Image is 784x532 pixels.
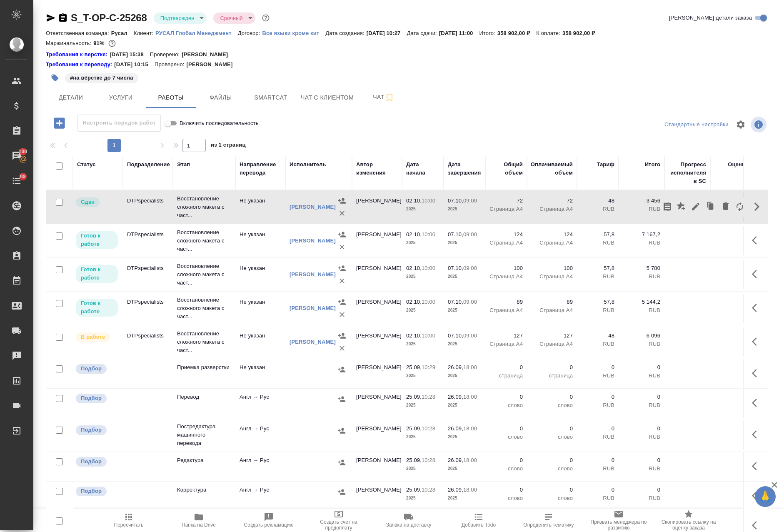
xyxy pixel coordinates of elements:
[75,393,119,404] div: Можно подбирать исполнителей
[235,294,285,323] td: Не указан
[751,117,768,132] span: Посмотреть информацию
[177,422,231,447] p: Постредактура машинного перевода
[235,192,285,222] td: Не указан
[406,231,422,237] p: 02.10,
[463,265,477,271] p: 09:00
[352,192,402,222] td: [PERSON_NAME]
[581,363,614,372] p: 0
[81,365,102,373] p: Подбор
[581,272,614,281] p: RUB
[406,364,422,370] p: 25.09,
[134,30,155,36] p: Клиент:
[531,197,573,205] p: 72
[463,197,477,204] p: 09:00
[81,457,102,466] p: Подбор
[747,197,767,217] button: Скрыть кнопки
[514,509,584,532] button: Определить тематику
[489,197,523,205] p: 72
[581,425,614,433] p: 0
[46,60,114,69] div: Нажми, чтобы открыть папку с инструкцией
[186,60,239,69] p: [PERSON_NAME]
[336,228,348,241] button: Назначить
[406,272,439,281] p: 2025
[489,363,523,372] p: 0
[463,457,477,463] p: 18:00
[374,509,444,532] button: Заявка на доставку
[462,522,496,528] span: Добавить Todo
[406,433,439,441] p: 2025
[531,239,573,247] p: Страница А4
[262,30,325,36] p: Все языки кроме кит
[531,272,573,281] p: Страница А4
[422,332,435,339] p: 10:00
[623,433,660,441] p: RUB
[406,239,439,247] p: 2025
[581,433,614,441] p: RUB
[597,160,614,169] div: Тариф
[531,340,573,348] p: Страница А4
[406,197,422,204] p: 02.10,
[489,456,523,465] p: 0
[244,522,294,528] span: Создать рекламацию
[489,433,523,441] p: слово
[335,363,348,376] button: Назначить
[155,60,187,69] p: Проверено:
[262,29,325,36] a: Все языки кроме кит
[489,425,523,433] p: 0
[14,147,32,156] span: 100
[127,160,170,169] div: Подразделение
[531,433,573,441] p: слово
[755,486,776,507] button: 🙏
[81,198,95,206] p: Сдан
[448,340,481,348] p: 2025
[177,296,231,321] p: Восстановление сложного макета с част...
[659,519,719,531] span: Скопировать ссылку на оценку заказа
[301,92,354,103] span: Чат с клиентом
[46,50,110,59] a: Требования к верстке:
[290,339,336,345] a: [PERSON_NAME]
[758,488,772,505] span: 🙏
[335,425,348,437] button: Назначить
[352,327,402,357] td: [PERSON_NAME]
[290,271,336,277] a: [PERSON_NAME]
[448,465,481,473] p: 2025
[155,30,238,36] p: РУСАЛ Глобал Менеджмент
[201,92,241,103] span: Файлы
[260,12,271,23] button: Доп статусы указывают на важность/срочность заказа
[180,119,259,127] span: Включить последовательность
[75,425,119,436] div: Можно подбирать исполнителей
[463,231,477,237] p: 09:00
[114,522,144,528] span: Пересчитать
[211,140,246,152] span: из 1 страниц
[623,205,660,213] p: RUB
[674,197,689,217] button: Добавить оценку
[581,230,614,239] p: 57,8
[155,29,238,36] a: РУСАЛ Глобал Менеджмент
[448,239,481,247] p: 2025
[406,340,439,348] p: 2025
[46,50,110,59] div: Нажми, чтобы открыть папку с инструкцией
[463,332,477,339] p: 09:00
[352,359,402,388] td: [PERSON_NAME]
[463,394,477,400] p: 18:00
[497,30,536,36] p: 358 902,00 ₽
[689,197,703,217] button: Редактировать
[448,299,463,305] p: 07.10,
[584,509,654,532] button: Призвать менеджера по развитию
[364,92,404,102] span: Чат
[235,389,285,418] td: Англ → Рус
[531,205,573,213] p: Страница А4
[536,30,562,36] p: К оплате:
[489,230,523,239] p: 124
[110,50,150,59] p: [DATE] 15:38
[46,69,64,87] button: Добавить тэг
[623,230,660,239] p: 7 167,2
[352,452,402,481] td: [PERSON_NAME]
[489,372,523,380] p: страница
[235,420,285,450] td: Англ → Рус
[448,197,463,204] p: 07.10,
[123,192,173,222] td: DTPspecialists
[728,160,748,169] div: Оценка
[623,393,660,401] p: 0
[177,330,231,355] p: Восстановление сложного макета с част...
